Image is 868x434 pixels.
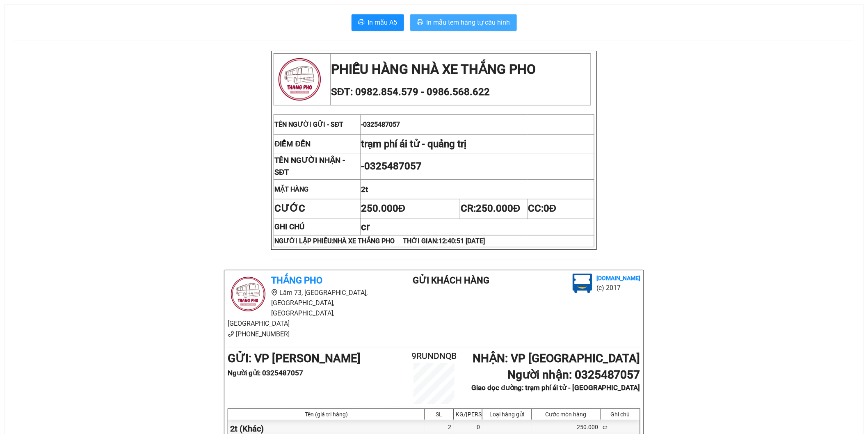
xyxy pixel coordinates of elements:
button: printerIn mẫu A5 [352,14,404,31]
div: Cước món hàng [534,411,598,418]
span: NHÀ XE THẮNG PHO THỜI GIAN: [333,237,485,245]
span: environment [271,289,278,296]
span: 0Đ [544,203,556,214]
span: 0325487057 [363,121,400,128]
h2: 9RUNDNQB [400,349,468,363]
div: Ghi chú [603,411,638,418]
div: KG/[PERSON_NAME] [456,411,480,418]
span: - [361,160,422,172]
div: Tên (giá trị hàng) [230,411,423,418]
span: trạm phí ái tử - quảng trị [361,138,466,150]
strong: MẶT HÀNG [274,185,308,193]
span: TÊN NGƯỜI GỬI - SĐT [274,121,344,128]
b: Giao dọc đường: trạm phí ái tử - [GEOGRAPHIC_DATA] [472,384,640,392]
span: 0325487057 [364,160,422,172]
b: Người gửi : 0325487057 [228,369,303,377]
span: 12:40:51 [DATE] [439,237,485,245]
strong: ĐIỂM ĐẾN [274,139,311,148]
b: [DOMAIN_NAME] [596,275,640,281]
span: 250.000Đ [361,203,405,214]
button: printerIn mẫu tem hàng tự cấu hình [410,14,517,31]
span: CC: [528,203,556,214]
b: Gửi khách hàng [413,275,490,286]
strong: PHIẾU HÀNG NHÀ XE THẮNG PHO [331,62,536,77]
span: printer [417,19,423,27]
b: NHẬN : VP [GEOGRAPHIC_DATA] [473,352,640,365]
span: 2t [361,185,368,194]
li: Lâm 73, [GEOGRAPHIC_DATA], [GEOGRAPHIC_DATA], [GEOGRAPHIC_DATA], [GEOGRAPHIC_DATA] [228,288,380,329]
b: Thắng Pho [271,275,322,286]
b: Người nhận : 0325487057 [507,368,640,381]
img: logo.jpg [573,274,592,293]
span: In mẫu tem hàng tự cấu hình [427,17,510,27]
span: - [361,121,400,128]
span: 250.000Đ [476,203,520,214]
li: [PHONE_NUMBER] [228,329,380,339]
strong: GHI CHÚ [274,222,304,231]
span: SĐT: 0982.854.579 - 0986.568.622 [331,86,490,98]
img: logo.jpg [228,274,269,315]
span: printer [358,19,365,27]
strong: NGƯỜI LẬP PHIẾU: [274,237,485,245]
li: (c) 2017 [596,283,640,293]
div: SL [427,411,451,418]
strong: TÊN NGƯỜI NHẬN - SĐT [274,156,345,177]
b: GỬI : VP [PERSON_NAME] [228,352,361,365]
div: Loại hàng gửi [484,411,529,418]
span: CR: [461,203,520,214]
span: cr [361,221,370,233]
img: logo [274,54,325,105]
span: phone [228,331,234,337]
strong: CƯỚC [274,203,305,214]
span: In mẫu A5 [368,17,397,27]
